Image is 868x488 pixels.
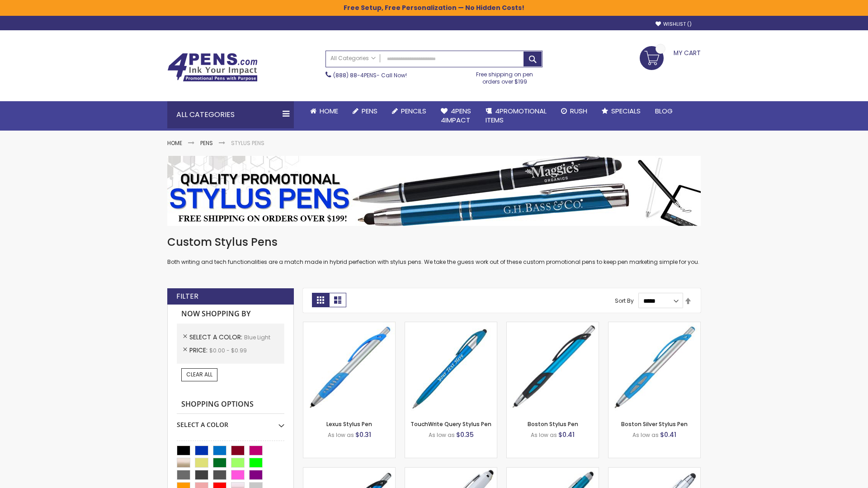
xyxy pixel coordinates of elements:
[345,101,385,121] a: Pens
[405,322,497,329] a: TouchWrite Query Stylus Pen-Blue Light
[303,101,345,121] a: Home
[456,430,474,439] span: $0.35
[507,322,599,414] img: Boston Stylus Pen-Blue - Light
[594,101,648,121] a: Specials
[441,106,471,125] span: 4Pens 4impact
[303,322,395,414] img: Lexus Stylus Pen-Blue - Light
[177,414,284,429] div: Select A Color
[330,55,376,62] span: All Categories
[176,291,198,301] strong: Filter
[478,101,554,131] a: 4PROMOTIONALITEMS
[401,106,426,116] span: Pencils
[177,395,284,414] strong: Shopping Options
[632,431,659,439] span: As low as
[615,297,634,305] label: Sort By
[570,106,587,116] span: Rush
[410,420,491,428] a: TouchWrite Query Stylus Pen
[609,322,700,329] a: Boston Silver Stylus Pen-Blue - Light
[558,430,575,439] span: $0.41
[507,322,599,329] a: Boston Stylus Pen-Blue - Light
[648,101,680,121] a: Blog
[656,21,692,28] a: Wishlist
[303,467,395,475] a: Lexus Metallic Stylus Pen-Blue - Light
[209,347,247,354] span: $0.00 - $0.99
[328,431,354,439] span: As low as
[609,467,700,475] a: Silver Cool Grip Stylus Pen-Blue - Light
[507,467,599,475] a: Lory Metallic Stylus Pen-Blue - Light
[167,139,182,147] a: Home
[434,101,478,131] a: 4Pens4impact
[655,106,673,116] span: Blog
[167,235,701,266] div: Both writing and tech functionalities are a match made in hybrid perfection with stylus pens. We ...
[326,420,372,428] a: Lexus Stylus Pen
[362,106,377,116] span: Pens
[189,346,209,355] span: Price
[167,156,701,226] img: Stylus Pens
[244,333,270,341] span: Blue Light
[167,235,701,249] h1: Custom Stylus Pens
[231,139,264,147] strong: Stylus Pens
[333,71,377,79] a: (888) 88-4PENS
[609,322,700,414] img: Boston Silver Stylus Pen-Blue - Light
[326,51,380,66] a: All Categories
[355,430,371,439] span: $0.31
[429,431,455,439] span: As low as
[385,101,434,121] a: Pencils
[303,322,395,329] a: Lexus Stylus Pen-Blue - Light
[186,371,212,378] span: Clear All
[189,333,244,342] span: Select A Color
[621,420,688,428] a: Boston Silver Stylus Pen
[531,431,557,439] span: As low as
[554,101,594,121] a: Rush
[528,420,578,428] a: Boston Stylus Pen
[333,71,407,79] span: - Call Now!
[167,53,258,82] img: 4Pens Custom Pens and Promotional Products
[405,322,497,414] img: TouchWrite Query Stylus Pen-Blue Light
[611,106,641,116] span: Specials
[486,106,547,125] span: 4PROMOTIONAL ITEMS
[181,368,217,381] a: Clear All
[167,101,294,128] div: All Categories
[660,430,676,439] span: $0.41
[177,305,284,324] strong: Now Shopping by
[405,467,497,475] a: Kimberly Logo Stylus Pens-LT-Blue
[312,293,329,307] strong: Grid
[320,106,338,116] span: Home
[467,67,543,85] div: Free shipping on pen orders over $199
[200,139,213,147] a: Pens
